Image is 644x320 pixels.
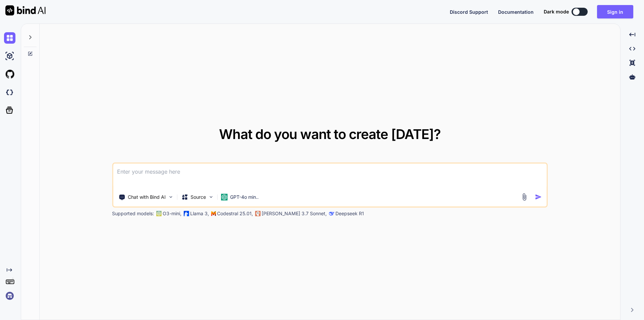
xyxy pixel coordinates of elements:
[217,210,253,217] p: Codestral 25.01,
[450,8,488,15] button: Discord Support
[498,9,534,15] span: Documentation
[221,194,227,200] img: GPT-4o mini
[5,5,46,15] img: Bind AI
[211,211,216,216] img: Mistral-AI
[4,68,15,80] img: githubLight
[544,8,569,15] span: Dark mode
[163,210,181,217] p: O3-mini,
[521,193,528,201] img: attachment
[208,194,214,200] img: Pick Models
[4,290,15,302] img: signin
[128,194,166,200] p: Chat with Bind AI
[230,194,259,200] p: GPT-4o min..
[4,32,15,44] img: chat
[535,193,542,200] img: icon
[191,194,206,200] p: Source
[255,211,260,216] img: claude
[156,211,161,216] img: GPT-4
[219,126,441,142] span: What do you want to create [DATE]?
[183,211,189,216] img: Llama2
[450,9,488,15] span: Discord Support
[112,210,154,217] p: Supported models:
[335,210,364,217] p: Deepseek R1
[4,50,15,62] img: ai-studio
[190,210,209,217] p: Llama 3,
[168,194,173,200] img: Pick Tools
[4,87,15,98] img: darkCloudIdeIcon
[262,210,327,217] p: [PERSON_NAME] 3.7 Sonnet,
[329,211,334,216] img: claude
[498,8,534,15] button: Documentation
[597,5,633,18] button: Sign in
